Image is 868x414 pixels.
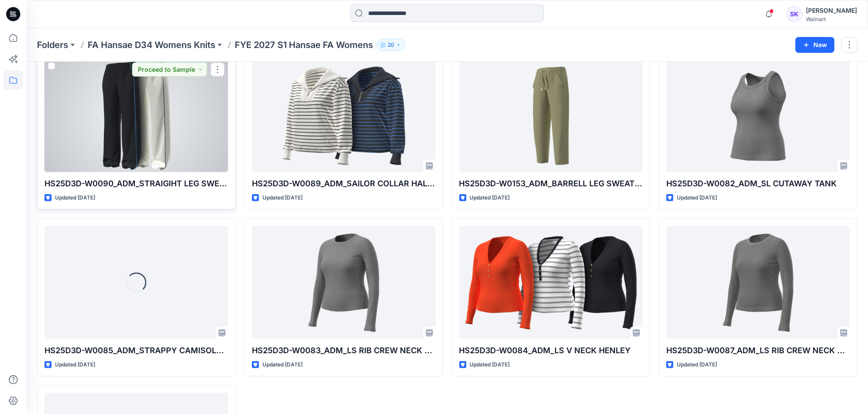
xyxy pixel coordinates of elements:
a: HS25D3D-W0087_ADM_LS RIB CREW NECK TEE W. SCALLOP FINISH [666,226,850,339]
p: FYE 2027 S1 Hansae FA Womens [235,39,373,51]
p: HS25D3D-W0087_ADM_LS RIB CREW NECK TEE W. SCALLOP FINISH [666,344,850,357]
p: HS25D3D-W0084_ADM_LS V NECK HENLEY [459,344,643,357]
button: 20 [377,39,405,51]
div: [PERSON_NAME] [806,5,857,16]
p: HS25D3D-W0082_ADM_SL CUTAWAY TANK [666,177,850,190]
div: Walmart [806,16,857,22]
a: Folders [37,39,68,51]
p: HS25D3D-W0085_ADM_STRAPPY CAMISOLE TANK [44,344,228,357]
button: New [795,37,835,53]
p: Updated [DATE] [677,193,717,203]
p: HS25D3D-W0090_ADM_STRAIGIHT LEG SWEATPANT [44,177,228,190]
div: SK [787,6,802,22]
a: FA Hansae D34 Womens Knits [88,39,215,51]
p: Updated [DATE] [470,193,510,203]
p: 20 [388,40,394,50]
p: Updated [DATE] [470,360,510,370]
a: HS25D3D-W0089_ADM_SAILOR COLLAR HALF ZIP SWEATSHIRT [252,59,436,172]
a: HS25D3D-W0153_ADM_BARRELL LEG SWEATPANT [459,59,643,172]
p: HS25D3D-W0089_ADM_SAILOR COLLAR HALF ZIP SWEATSHIRT [252,177,436,190]
p: Updated [DATE] [262,193,303,203]
p: HS25D3D-W0153_ADM_BARRELL LEG SWEATPANT [459,177,643,190]
a: HS25D3D-W0084_ADM_LS V NECK HENLEY [459,226,643,339]
p: Updated [DATE] [55,360,95,370]
p: Updated [DATE] [55,193,95,203]
a: HS25D3D-W0082_ADM_SL CUTAWAY TANK [666,59,850,172]
a: HS25D3D-W0083_ADM_LS RIB CREW NECK TEE [252,226,436,339]
p: HS25D3D-W0083_ADM_LS RIB CREW NECK TEE [252,344,436,357]
a: HS25D3D-W0090_ADM_STRAIGIHT LEG SWEATPANT [44,59,228,172]
p: Updated [DATE] [677,360,717,370]
p: Updated [DATE] [262,360,303,370]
